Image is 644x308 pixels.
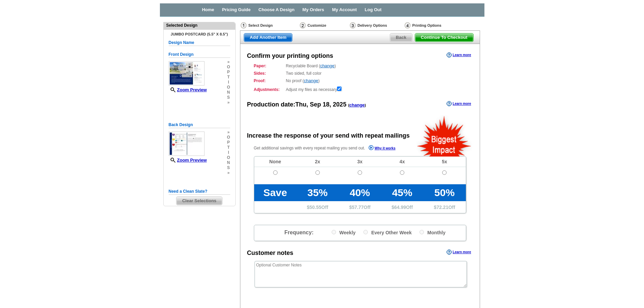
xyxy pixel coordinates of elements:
span: 50.55 [310,205,321,210]
div: Selected Design [164,22,235,28]
input: Monthly [420,230,424,234]
div: Customer notes [247,249,293,258]
input: Weekly [332,230,336,234]
td: 35% [296,184,339,201]
td: 45% [381,184,423,201]
span: Clear Selections [176,197,222,205]
a: Back [390,33,412,42]
div: Two sided, full color [254,70,466,76]
img: Select Design [241,22,246,28]
img: Delivery Options [350,22,356,28]
span: s [227,165,230,170]
span: Sep [310,101,321,108]
div: Production date: [247,100,366,109]
span: p [227,70,230,75]
span: o [227,65,230,70]
a: change [349,102,365,108]
img: biggestImpact.png [416,115,472,157]
div: Increase the response of your send with repeat mailings [247,132,410,140]
span: o [227,85,230,90]
h5: Back Design [169,122,230,128]
span: 18, [323,101,331,108]
span: 2025 [333,101,347,108]
span: 64.99 [394,205,406,210]
span: n [227,90,230,95]
span: n [227,160,230,165]
span: ( ) [348,103,366,107]
img: small-thumb.jpg [169,132,205,156]
td: $ Off [381,201,423,213]
span: Add Another Item [244,33,292,42]
span: p [227,140,230,145]
div: Customize [299,22,349,29]
td: $ Off [339,201,381,213]
img: small-thumb.jpg [169,61,205,86]
span: Thu, [295,101,308,108]
iframe: LiveChat chat widget [509,151,644,308]
strong: Sides: [254,70,284,76]
span: » [227,170,230,175]
h5: Design Name [169,40,230,46]
label: Every Other Week [363,229,412,236]
a: Add Another Item [244,33,293,42]
div: Recyclable Board ( ) [254,63,466,69]
td: 2x [296,157,339,167]
span: i [227,150,230,155]
td: 3x [339,157,381,167]
a: Zoom Preview [169,158,207,163]
div: Confirm your printing options [247,52,333,61]
span: o [227,155,230,160]
h5: Front Design [169,51,230,58]
td: 5x [423,157,466,167]
span: » [227,100,230,105]
img: Printing Options & Summary [405,22,410,28]
h4: Jumbo Postcard (5.5" x 8.5") [169,32,230,36]
span: Frequency: [284,230,313,235]
label: Monthly [420,229,446,236]
input: Every Other Week [363,230,368,234]
a: Why it works [368,145,396,152]
div: Adjust my files as necessary [254,85,466,93]
a: change [320,63,335,68]
p: Get additional savings with every repeat mailing you send out. [254,144,410,152]
div: Delivery Options [349,22,404,30]
img: Customize [300,22,306,28]
span: 57.77 [352,205,364,210]
h5: Need a Clean Slate? [169,188,230,195]
strong: Adjustments: [254,87,284,93]
strong: Proof: [254,78,284,84]
span: s [227,95,230,100]
td: 40% [339,184,381,201]
a: Log Out [365,7,382,12]
td: $ Off [423,201,466,213]
a: Learn more [447,101,471,106]
td: 4x [381,157,423,167]
a: My Account [332,7,357,12]
a: change [304,78,318,83]
a: Home [202,7,214,12]
span: Back [390,33,412,42]
span: t [227,145,230,150]
span: o [227,135,230,140]
div: Printing Options [404,22,463,30]
td: Save [254,184,296,201]
a: My Orders [303,7,324,12]
div: No proof ( ) [254,78,466,84]
a: Learn more [447,52,471,58]
a: Choose A Design [259,7,295,12]
a: Learn more [447,250,471,255]
span: i [227,80,230,85]
span: 72.21 [436,205,448,210]
strong: Paper: [254,63,284,69]
span: Continue To Checkout [415,33,473,42]
a: Pricing Guide [222,7,251,12]
label: Weekly [332,229,356,236]
td: None [254,157,296,167]
span: » [227,60,230,65]
a: Zoom Preview [169,87,207,92]
div: Select Design [240,22,299,30]
span: t [227,75,230,80]
td: 50% [423,184,466,201]
td: $ Off [296,201,339,213]
span: » [227,130,230,135]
